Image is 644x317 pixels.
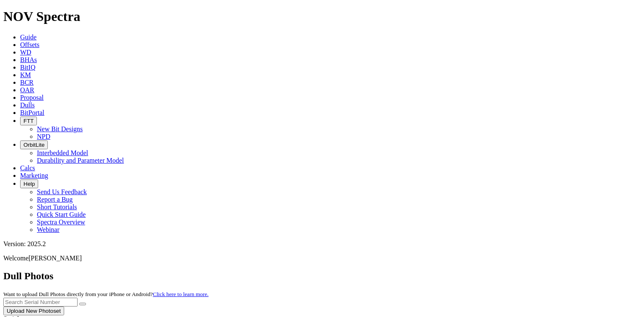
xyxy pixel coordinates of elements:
[37,149,88,156] a: Interbedded Model
[3,298,78,307] input: Search Serial Number
[3,270,641,282] h2: Dull Photos
[20,56,37,63] a: BHAs
[37,226,60,233] a: Webinar
[23,142,44,148] span: OrbitLite
[37,157,124,164] a: Durability and Parameter Model
[3,9,641,24] h1: NOV Spectra
[37,188,87,195] a: Send Us Feedback
[20,41,39,48] a: Offsets
[3,255,641,262] p: Welcome
[37,218,85,226] a: Spectra Overview
[3,240,641,248] div: Version: 2025.2
[20,101,35,109] a: Dulls
[20,164,35,171] a: Calcs
[20,79,34,86] a: BCR
[20,172,48,179] a: Marketing
[20,109,44,116] a: BitPortal
[37,133,50,140] a: NPD
[20,94,44,101] a: Proposal
[20,179,38,188] button: Help
[20,34,36,41] a: Guide
[37,203,77,210] a: Short Tutorials
[20,71,31,78] a: KM
[29,255,82,262] span: [PERSON_NAME]
[3,291,208,297] small: Want to upload Dull Photos directly from your iPhone or Android?
[20,64,35,71] a: BitIQ
[20,49,31,56] a: WD
[37,211,86,218] a: Quick Start Guide
[3,307,64,315] button: Upload New Photoset
[37,125,83,133] a: New Bit Designs
[37,196,73,203] a: Report a Bug
[20,140,48,149] button: OrbitLite
[23,118,34,124] span: FTT
[23,181,35,187] span: Help
[20,86,34,94] a: OAR
[20,117,37,125] button: FTT
[153,291,209,297] a: Click here to learn more.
